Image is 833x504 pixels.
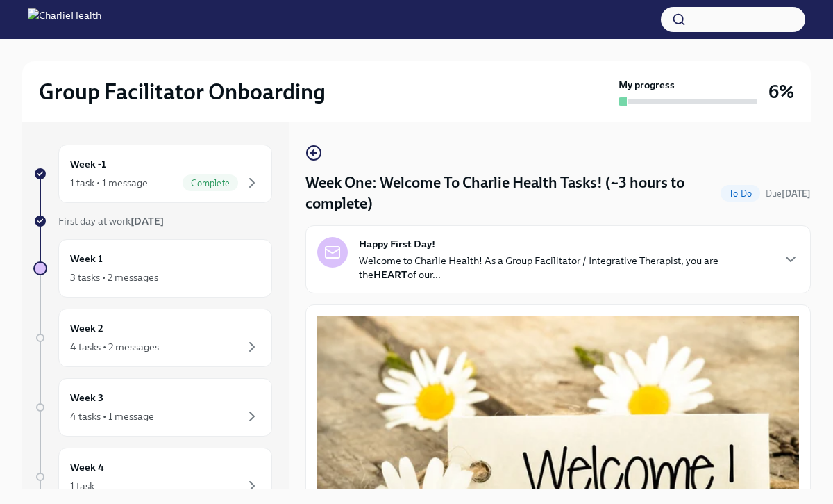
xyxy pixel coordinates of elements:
[70,340,159,354] div: 4 tasks • 2 messages
[766,188,811,199] span: Due
[373,268,407,281] strong: HEART
[58,215,164,227] span: First day at work
[28,8,101,31] img: CharlieHealth
[768,79,794,104] h3: 6%
[70,156,106,172] h6: Week -1
[70,390,103,405] h6: Week 3
[721,188,760,199] span: To Do
[619,78,675,92] strong: My progress
[33,145,272,203] a: Week -11 task • 1 messageComplete
[70,409,154,423] div: 4 tasks • 1 message
[70,176,148,190] div: 1 task • 1 message
[359,254,771,282] p: Welcome to Charlie Health! As a Group Facilitator / Integrative Therapist, you are the of our...
[131,215,164,227] strong: [DATE]
[70,460,104,475] h6: Week 4
[782,188,811,199] strong: [DATE]
[33,378,272,437] a: Week 34 tasks • 1 message
[39,78,326,106] h2: Group Facilitator Onboarding
[33,239,272,298] a: Week 13 tasks • 2 messages
[33,309,272,367] a: Week 24 tasks • 2 messages
[305,172,715,214] h4: Week One: Welcome To Charlie Health Tasks! (~3 hours to complete)
[70,320,103,336] h6: Week 2
[70,270,158,284] div: 3 tasks • 2 messages
[766,187,811,200] span: October 6th, 2025 10:00
[33,214,272,228] a: First day at work[DATE]
[359,237,435,251] strong: Happy First Day!
[183,178,238,188] span: Complete
[70,251,103,266] h6: Week 1
[70,479,94,493] div: 1 task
